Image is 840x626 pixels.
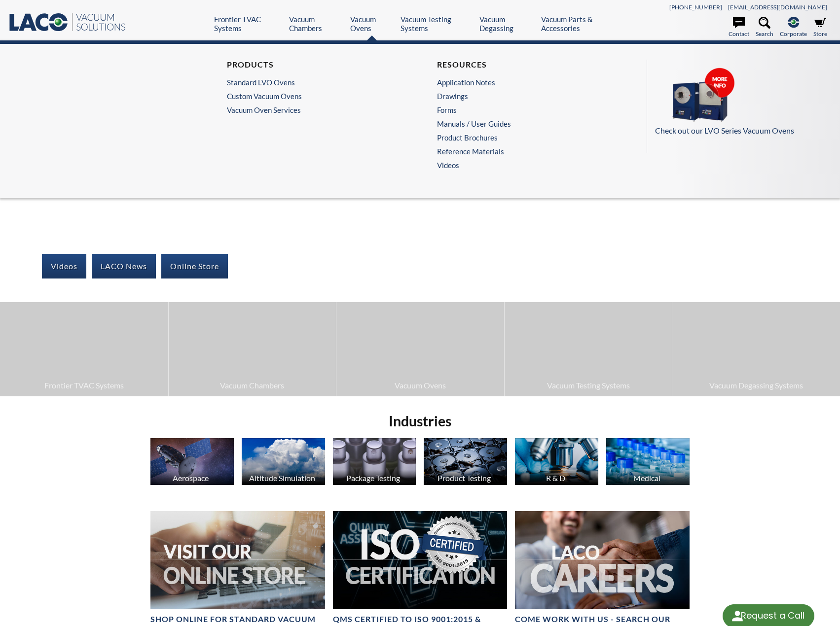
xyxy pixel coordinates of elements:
[149,473,233,483] div: Aerospace
[515,438,598,485] img: Microscope image
[437,60,609,70] h4: Resources
[422,473,506,483] div: Product Testing
[146,412,694,430] h2: Industries
[227,60,399,70] h4: Products
[161,254,228,278] a: Online Store
[214,15,282,33] a: Frontier TVAC Systems
[92,254,156,278] a: LACO News
[437,105,609,114] a: Forms
[669,3,722,11] a: [PHONE_NUMBER]
[513,473,597,483] div: R & D
[174,379,331,392] span: Vacuum Chambers
[333,438,416,485] img: Perfume Bottles image
[672,302,840,396] a: Vacuum Degassing Systems
[242,438,325,487] a: Altitude Simulation Altitude Simulation, Clouds
[677,379,835,392] span: Vacuum Degassing Systems
[240,473,324,483] div: Altitude Simulation
[150,438,234,485] img: Satellite image
[42,254,86,278] a: Videos
[350,15,393,33] a: Vacuum Ovens
[227,92,399,101] a: Custom Vacuum Ovens
[424,438,507,487] a: Product Testing Hard Drives image
[655,68,823,137] a: Check out our LVO Series Vacuum Ovens
[424,438,507,485] img: Hard Drives image
[341,379,499,392] span: Vacuum Ovens
[227,78,399,87] a: Standard LVO Ovens
[227,105,403,114] a: Vacuum Oven Services
[505,302,672,396] a: Vacuum Testing Systems
[655,68,754,123] img: OVENS.png
[730,608,745,624] img: round button
[605,473,689,483] div: Medical
[5,379,163,392] span: Frontier TVAC Systems
[606,438,690,485] img: Medication Bottles image
[437,119,609,128] a: Manuals / User Guides
[437,92,609,101] a: Drawings
[479,15,534,33] a: Vacuum Degassing
[336,302,504,396] a: Vacuum Ovens
[437,78,609,87] a: Application Notes
[510,379,667,392] span: Vacuum Testing Systems
[756,17,773,38] a: Search
[515,438,598,487] a: R & D Microscope image
[655,124,823,137] p: Check out our LVO Series Vacuum Ovens
[437,161,614,170] a: Videos
[150,438,234,487] a: Aerospace Satellite image
[401,15,472,33] a: Vacuum Testing Systems
[331,473,415,483] div: Package Testing
[169,302,336,396] a: Vacuum Chambers
[437,133,609,142] a: Product Brochures
[728,3,827,11] a: [EMAIL_ADDRESS][DOMAIN_NAME]
[813,17,827,38] a: Store
[333,438,416,487] a: Package Testing Perfume Bottles image
[437,147,609,156] a: Reference Materials
[729,17,749,38] a: Contact
[606,438,690,487] a: Medical Medication Bottles image
[541,15,623,33] a: Vacuum Parts & Accessories
[289,15,343,33] a: Vacuum Chambers
[780,29,807,38] span: Corporate
[242,438,325,485] img: Altitude Simulation, Clouds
